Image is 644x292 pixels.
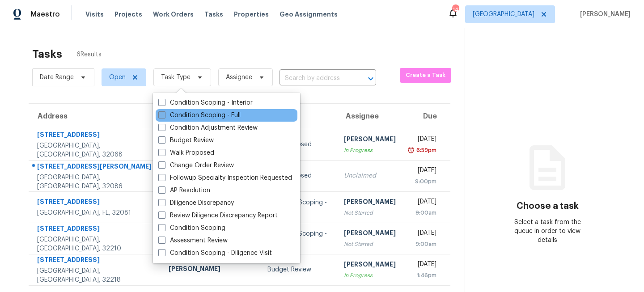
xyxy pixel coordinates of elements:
div: [PERSON_NAME] [344,197,396,208]
th: Address [29,104,161,129]
div: 9:00am [410,240,436,249]
div: 1:46pm [410,271,436,280]
label: Condition Scoping - Diligence Visit [158,249,272,258]
div: [GEOGRAPHIC_DATA], FL, 32081 [37,208,154,217]
div: Budget Review [267,265,330,274]
span: [PERSON_NAME] [576,10,631,19]
span: Geo Assignments [280,10,338,19]
div: [GEOGRAPHIC_DATA], [GEOGRAPHIC_DATA], 32210 [37,235,154,253]
label: Condition Scoping [158,224,225,233]
label: Followup Specialty Inspection Requested [158,174,292,182]
label: Change Order Review [158,161,234,170]
div: [PERSON_NAME] [169,264,253,275]
span: Maestro [30,10,60,19]
span: Create a Task [404,70,447,80]
div: [STREET_ADDRESS][PERSON_NAME] [37,162,154,173]
label: Review Diligence Discrepancy Report [158,211,278,220]
span: Date Range [40,73,74,82]
span: Assignee [226,73,252,82]
div: Select a task from the queue in order to view details [506,218,589,245]
span: Projects [114,10,142,19]
div: [STREET_ADDRESS] [37,130,154,141]
span: Tasks [204,11,223,17]
label: Condition Adjustment Review [158,123,258,132]
div: [DATE] [410,197,436,208]
div: [GEOGRAPHIC_DATA], [GEOGRAPHIC_DATA], 32218 [37,267,154,284]
div: [DATE] [410,135,436,146]
div: [PERSON_NAME] [344,229,396,240]
h3: Choose a task [517,202,579,211]
input: Search by address [280,72,351,85]
div: [STREET_ADDRESS] [37,255,154,267]
div: In Progress [344,271,396,280]
button: Open [364,72,377,85]
span: Open [109,73,126,82]
span: Properties [234,10,269,19]
th: Assignee [337,104,403,129]
div: [PERSON_NAME] [344,135,396,146]
div: Not Started [344,240,396,249]
div: Unclaimed [344,171,396,180]
span: Task Type [161,73,191,82]
label: Assessment Review [158,236,228,245]
div: 9:00pm [410,177,436,186]
span: 6 Results [76,50,102,59]
h2: Tasks [32,50,62,59]
label: Diligence Discrepancy [158,199,234,207]
div: 14 [452,5,458,14]
div: [DATE] [410,166,436,177]
div: 9:00am [410,208,436,217]
span: Work Orders [153,10,194,19]
label: Condition Scoping - Full [158,111,241,120]
div: [DATE] [410,229,436,240]
label: Walk Proposed [158,148,214,157]
div: [GEOGRAPHIC_DATA], [GEOGRAPHIC_DATA], 32086 [37,173,154,191]
div: [DATE] [410,260,436,271]
span: Visits [85,10,104,19]
label: Budget Review [158,136,214,145]
div: [STREET_ADDRESS] [37,224,154,235]
label: Condition Scoping - Interior [158,98,253,107]
div: [GEOGRAPHIC_DATA], [GEOGRAPHIC_DATA], 32068 [37,141,154,159]
div: Not Started [344,208,396,217]
label: AP Resolution [158,186,210,195]
th: Due [403,104,450,129]
div: [PERSON_NAME] [344,260,396,271]
div: [STREET_ADDRESS] [37,197,154,208]
img: Overdue Alarm Icon [407,146,415,155]
div: In Progress [344,146,396,155]
div: 6:59pm [415,146,436,155]
span: [GEOGRAPHIC_DATA] [473,10,534,19]
button: Create a Task [400,68,451,83]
